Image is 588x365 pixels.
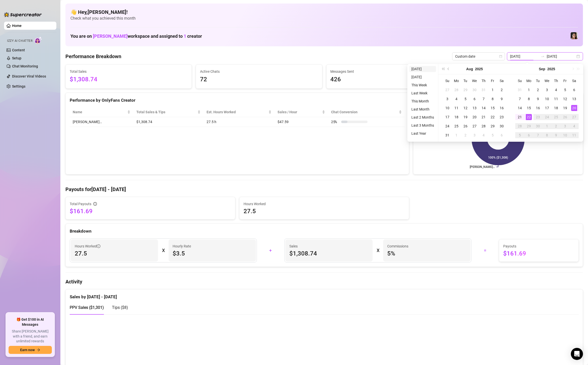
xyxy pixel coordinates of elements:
[524,131,533,140] td: 2025-10-06
[7,39,32,43] span: Izzy AI Chatter
[331,119,339,125] span: 25 %
[488,103,497,113] td: 2025-08-15
[553,105,559,111] div: 18
[12,84,25,88] a: Settings
[571,96,577,102] div: 13
[570,113,579,122] td: 2025-09-27
[470,131,479,140] td: 2025-09-03
[70,305,104,310] span: PPV Sales ( $1,301 )
[481,105,487,111] div: 14
[488,122,497,131] td: 2025-08-29
[452,76,461,85] th: Mo
[490,96,496,102] div: 8
[12,74,46,78] a: Discover Viral Videos
[409,122,436,128] li: Last 3 Months
[409,74,436,80] li: [DATE]
[561,122,570,131] td: 2025-10-03
[497,122,506,131] td: 2025-08-30
[34,36,42,44] img: AI Chatter
[571,114,577,120] div: 27
[552,85,561,94] td: 2025-09-04
[533,131,542,140] td: 2025-10-07
[443,76,452,85] th: Su
[4,12,42,17] img: logo-BBDzfeDw.svg
[444,87,450,93] div: 27
[524,85,533,94] td: 2025-09-01
[526,123,532,129] div: 29
[133,107,204,117] th: Total Sales & Tips
[488,113,497,122] td: 2025-08-22
[244,207,405,215] span: 27.5
[561,94,570,103] td: 2025-09-12
[497,103,506,113] td: 2025-08-16
[472,123,478,129] div: 27
[462,87,468,93] div: 29
[472,132,478,138] div: 3
[443,103,452,113] td: 2025-08-10
[571,105,577,111] div: 20
[331,109,398,115] span: Chat Conversion
[65,278,583,285] h4: Activity
[70,207,231,215] span: $161.69
[533,94,542,103] td: 2025-09-09
[453,123,459,129] div: 25
[387,249,466,258] span: 5 %
[70,117,133,127] td: [PERSON_NAME]…
[541,54,545,58] span: to
[331,75,448,84] span: 426
[289,243,369,249] span: Sales
[535,132,541,138] div: 7
[542,122,552,131] td: 2025-10-01
[70,289,579,300] div: Sales by [DATE] - [DATE]
[328,107,405,117] th: Chat Conversion
[12,64,38,68] a: Chat Monitoring
[517,114,523,120] div: 21
[524,103,533,113] td: 2025-09-15
[517,96,523,102] div: 7
[260,246,281,254] div: +
[570,94,579,103] td: 2025-09-13
[70,201,91,207] span: Total Payouts
[553,87,559,93] div: 4
[75,249,154,258] span: 27.5
[461,94,470,103] td: 2025-08-05
[409,106,436,112] li: Last Month
[461,85,470,94] td: 2025-07-29
[475,246,496,254] div: =
[571,123,577,129] div: 4
[443,131,452,140] td: 2025-08-31
[488,85,497,94] td: 2025-08-01
[488,76,497,85] th: Fr
[200,75,318,84] span: 72
[207,109,267,115] div: Est. Hours Worked
[515,103,524,113] td: 2025-09-14
[526,114,532,120] div: 22
[571,87,577,93] div: 6
[571,348,583,360] div: Open Intercom Messenger
[517,132,523,138] div: 5
[553,114,559,120] div: 25
[466,64,473,74] button: Choose a month
[444,123,450,129] div: 24
[162,246,165,254] div: X
[481,87,487,93] div: 31
[244,201,405,207] span: Hours Worked
[488,131,497,140] td: 2025-09-05
[136,109,197,115] span: Total Sales & Tips
[409,66,436,72] li: [DATE]
[93,33,128,39] span: [PERSON_NAME]
[490,132,496,138] div: 5
[552,76,561,85] th: Th
[524,76,533,85] th: Mo
[561,76,570,85] th: Fr
[475,64,483,74] button: Choose a year
[535,114,541,120] div: 23
[70,97,405,104] div: Performance by OnlyFans Creator
[526,87,532,93] div: 1
[481,132,487,138] div: 4
[70,16,578,21] span: Check what you achieved this month
[470,85,479,94] td: 2025-07-30
[9,317,52,327] span: 🎁 Get $100 in AI Messages
[387,243,408,249] article: Commissions
[472,87,478,93] div: 30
